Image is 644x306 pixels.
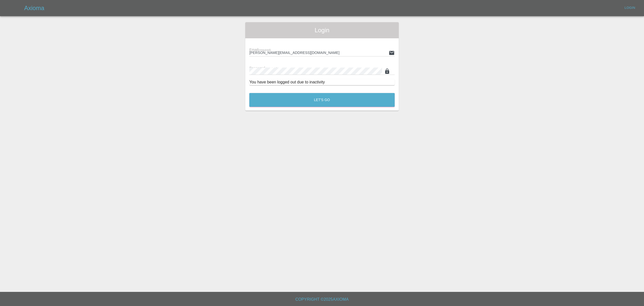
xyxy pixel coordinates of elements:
[249,26,395,34] span: Login
[4,296,640,303] h6: Copyright © 2025 Axioma
[249,79,395,85] div: You have been logged out due to inactivity
[249,93,395,107] button: Let's Go
[622,4,638,12] a: Login
[265,67,278,70] small: (required)
[249,66,277,70] span: Password
[258,48,271,51] small: (required)
[249,48,271,52] span: Email
[24,4,44,12] h5: Axioma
